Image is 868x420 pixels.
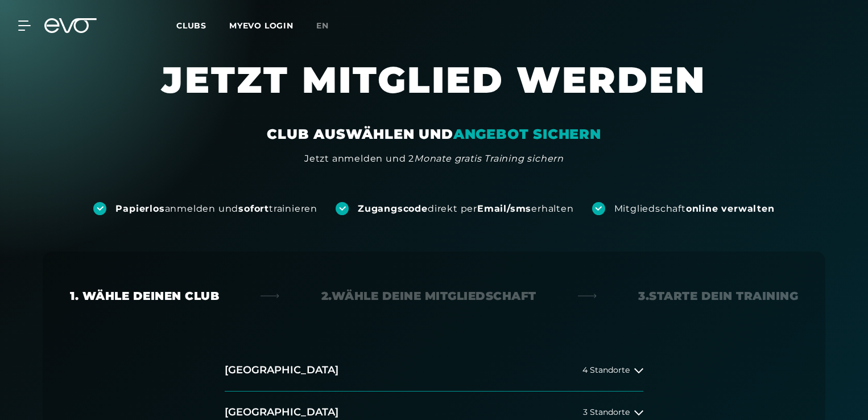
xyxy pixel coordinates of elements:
[582,366,630,374] span: 4 Standorte
[477,203,531,214] strong: Email/sms
[358,203,573,215] div: direkt per erhalten
[304,152,564,166] div: Jetzt anmelden und 2
[316,19,342,32] a: en
[453,126,601,142] em: ANGEBOT SICHERN
[316,20,329,31] span: en
[358,203,428,214] strong: Zugangscode
[225,349,643,392] button: [GEOGRAPHIC_DATA]4 Standorte
[176,20,229,31] a: Clubs
[238,203,269,214] strong: sofort
[267,125,601,143] div: CLUB AUSWÄHLEN UND
[225,363,338,377] h2: [GEOGRAPHIC_DATA]
[414,153,564,164] em: Monate gratis Training sichern
[70,288,219,304] div: 1. Wähle deinen Club
[115,203,317,215] div: anmelden und trainieren
[583,408,630,417] span: 3 Standorte
[321,288,536,304] div: 2. Wähle deine Mitgliedschaft
[225,405,338,419] h2: [GEOGRAPHIC_DATA]
[638,288,798,304] div: 3. Starte dein Training
[176,20,206,31] span: Clubs
[115,203,164,214] strong: Papierlos
[614,203,775,215] div: Mitgliedschaft
[93,57,775,125] h1: JETZT MITGLIED WERDEN
[686,203,775,214] strong: online verwalten
[229,20,294,31] a: MYEVO LOGIN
